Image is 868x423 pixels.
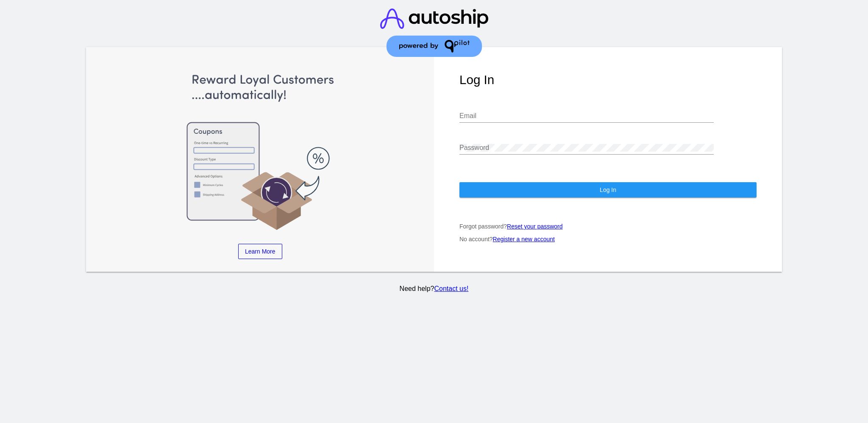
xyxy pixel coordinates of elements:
h1: Log In [459,73,757,87]
button: Log In [459,182,757,197]
p: No account? [459,236,757,243]
span: Log In [600,186,616,193]
img: Apply Coupons Automatically to Scheduled Orders with QPilot [111,73,409,231]
a: Learn More [238,244,282,259]
p: Need help? [84,285,784,293]
a: Contact us! [434,285,468,292]
a: Register a new account [493,236,555,243]
p: Forgot password? [459,223,757,230]
span: Learn More [245,248,275,255]
a: Reset your password [507,223,563,230]
input: Email [459,112,714,120]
